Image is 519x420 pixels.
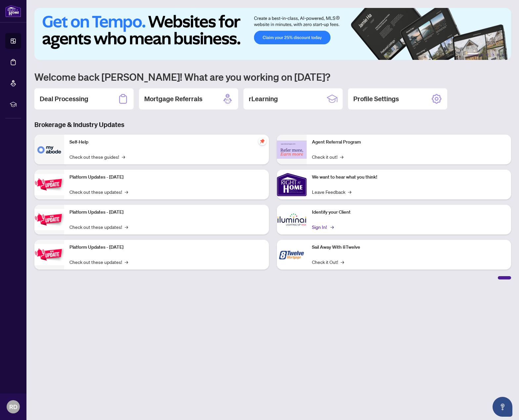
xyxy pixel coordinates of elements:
img: Identify your Client [277,205,307,234]
p: Platform Updates - [DATE] [69,174,264,181]
p: Platform Updates - [DATE] [69,209,264,216]
h2: Profile Settings [353,94,399,104]
a: Check it Out!→ [312,258,344,266]
a: Check out these updates!→ [69,188,128,195]
span: → [330,223,334,231]
span: → [125,188,128,195]
h3: Brokerage & Industry Updates [34,120,511,129]
button: 4 [491,53,494,56]
h2: Mortgage Referrals [144,94,202,104]
img: Self-Help [34,135,64,164]
a: Check out these guides!→ [69,153,125,160]
img: We want to hear what you think! [277,170,307,199]
img: Agent Referral Program [277,141,307,159]
h1: Welcome back [PERSON_NAME]! What are you working on [DATE]? [34,70,511,83]
span: → [122,153,125,160]
a: Check it out!→ [312,153,343,160]
button: 1 [467,53,478,56]
img: Platform Updates - July 8, 2025 [34,209,64,230]
span: pushpin [258,137,266,145]
button: 3 [486,53,489,56]
p: We want to hear what you think! [312,174,506,181]
p: Identify your Client [312,209,506,216]
a: Check out these updates!→ [69,258,128,266]
a: Check out these updates!→ [69,223,128,231]
button: 6 [502,53,504,56]
button: 2 [481,53,483,56]
img: Platform Updates - July 21, 2025 [34,174,64,195]
span: → [340,153,343,160]
a: Leave Feedback→ [312,188,351,195]
a: Sign In!→ [312,223,333,231]
p: Platform Updates - [DATE] [69,244,264,251]
img: Slide 0 [34,8,511,60]
span: → [125,258,128,266]
h2: Deal Processing [40,94,88,104]
span: → [348,188,351,195]
p: Agent Referral Program [312,139,506,146]
p: Sail Away With 8Twelve [312,244,506,251]
span: → [341,258,344,266]
img: Platform Updates - June 23, 2025 [34,244,64,265]
h2: rLearning [249,94,278,104]
p: Self-Help [69,139,264,146]
button: 5 [497,53,499,56]
span: → [125,223,128,231]
span: RD [9,402,18,411]
img: logo [5,5,21,17]
button: Open asap [493,397,512,417]
img: Sail Away With 8Twelve [277,240,307,270]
